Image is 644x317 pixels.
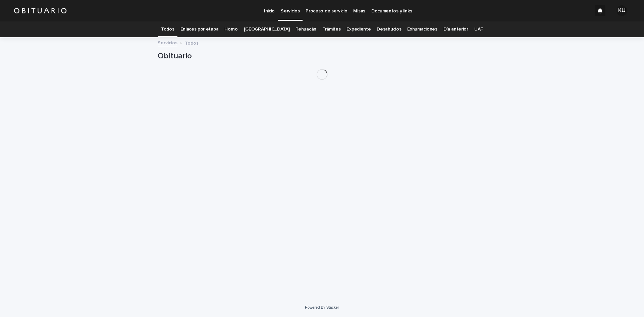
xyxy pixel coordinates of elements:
[296,21,316,37] a: Tehuacán
[185,39,199,46] p: Todos
[443,21,468,37] a: Día anterior
[346,21,371,37] a: Expediente
[13,4,67,17] img: HUM7g2VNRLqGMmR9WVqf
[474,21,483,37] a: UAF
[158,39,177,46] a: Servicios
[322,21,341,37] a: Trámites
[377,21,401,37] a: Desahucios
[224,21,237,37] a: Horno
[158,51,486,61] h1: Obituario
[244,21,290,37] a: [GEOGRAPHIC_DATA]
[407,21,437,37] a: Exhumaciones
[180,21,219,37] a: Enlaces por etapa
[161,21,174,37] a: Todos
[616,5,627,16] div: KU
[305,305,339,309] a: Powered By Stacker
